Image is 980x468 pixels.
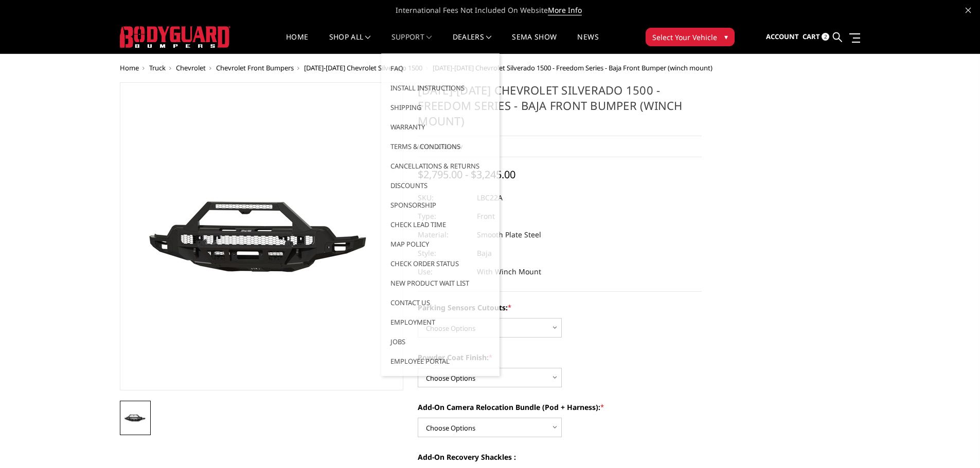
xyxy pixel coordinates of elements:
[453,33,492,53] a: Dealers
[477,263,541,281] dd: With Winch Mount
[149,63,166,72] a: Truck
[652,32,717,43] span: Select Your Vehicle
[803,32,820,41] span: Cart
[385,59,495,78] a: FAQ
[391,33,432,53] a: Support
[385,78,495,98] a: Install Instructions
[433,63,712,72] span: [DATE]-[DATE] Chevrolet Silverado 1500 - Freedom Series - Baja Front Bumper (winch mount)
[120,26,230,48] img: BODYGUARD BUMPERS
[766,23,799,51] a: Account
[385,332,495,351] a: Jobs
[304,63,422,72] a: [DATE]-[DATE] Chevrolet Silverado 1500
[385,137,495,156] a: Terms & Conditions
[512,33,557,53] a: SEMA Show
[120,82,404,390] a: 2022-2025 Chevrolet Silverado 1500 - Freedom Series - Baja Front Bumper (winch mount)
[477,226,541,244] dd: Smooth Plate Steel
[216,63,294,72] a: Chevrolet Front Bumpers
[418,452,702,462] label: Add-On Recovery Shackles :
[418,402,702,413] label: Add-On Camera Relocation Bundle (Pod + Harness):
[418,352,702,363] label: Powder Coat Finish:
[385,195,495,215] a: Sponsorship
[385,117,495,137] a: Warranty
[646,28,735,46] button: Select Your Vehicle
[176,63,206,72] a: Chevrolet
[385,234,495,254] a: MAP Policy
[418,82,702,136] h1: [DATE]-[DATE] Chevrolet Silverado 1500 - Freedom Series - Baja Front Bumper (winch mount)
[385,176,495,195] a: Discounts
[822,33,829,41] span: 2
[385,312,495,332] a: Employment
[286,33,308,53] a: Home
[385,273,495,293] a: New Product Wait List
[385,215,495,234] a: Check Lead Time
[385,254,495,273] a: Check Order Status
[123,411,148,425] img: 2022-2025 Chevrolet Silverado 1500 - Freedom Series - Baja Front Bumper (winch mount)
[766,32,799,41] span: Account
[548,5,582,15] a: More Info
[418,302,702,313] label: Parking Sensors Cutouts:
[385,351,495,371] a: Employee Portal
[385,156,495,176] a: Cancellations & Returns
[385,98,495,117] a: Shipping
[577,33,598,53] a: News
[385,293,495,312] a: Contact Us
[803,23,829,51] a: Cart 2
[329,33,371,53] a: shop all
[724,31,728,42] span: ▾
[120,63,139,72] a: Home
